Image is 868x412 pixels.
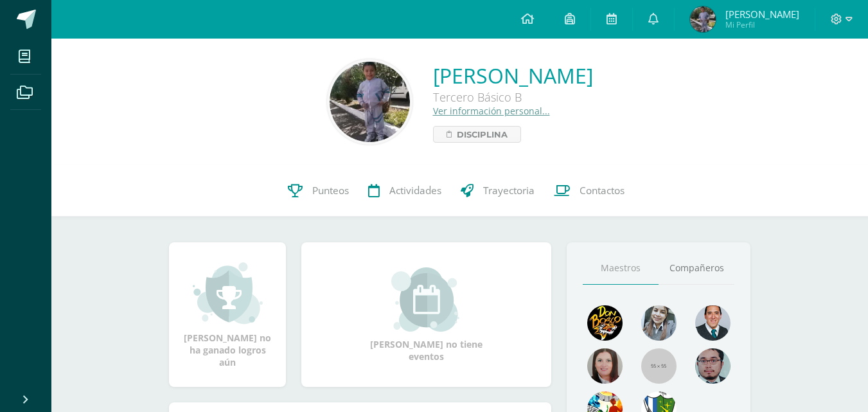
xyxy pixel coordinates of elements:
span: Trayectoria [483,184,535,197]
img: 45bd7986b8947ad7e5894cbc9b781108.png [641,305,677,341]
a: Punteos [278,165,359,217]
div: Tercero Básico B [433,89,593,105]
a: Trayectoria [451,165,544,217]
div: [PERSON_NAME] no tiene eventos [362,267,491,363]
img: d0e54f245e8330cebada5b5b95708334.png [695,348,731,384]
img: event_small.png [391,267,461,332]
a: Ver información personal... [433,105,550,117]
span: Disciplina [457,127,508,142]
a: Contactos [544,165,634,217]
a: Actividades [359,165,451,217]
span: Mi Perfil [725,19,799,30]
img: achievement_small.png [193,261,263,325]
div: [PERSON_NAME] no ha ganado logros aún [182,261,273,368]
img: 55x55 [641,348,677,384]
a: [PERSON_NAME] [433,62,593,89]
a: Maestros [583,252,659,285]
img: c785e6ae7b8a4d0d9cc3590e9e1dc0bd.png [330,62,410,142]
img: eec80b72a0218df6e1b0c014193c2b59.png [695,305,731,341]
img: 67c3d6f6ad1c930a517675cdc903f95f.png [587,348,623,384]
a: Disciplina [433,126,521,143]
span: Punteos [312,184,349,197]
span: Actividades [389,184,441,197]
img: 07ac15f526a8d40e02b55d4bede13cd9.png [690,6,716,32]
span: [PERSON_NAME] [725,8,799,21]
img: 29fc2a48271e3f3676cb2cb292ff2552.png [587,305,623,341]
span: Contactos [580,184,624,197]
a: Compañeros [659,252,734,285]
